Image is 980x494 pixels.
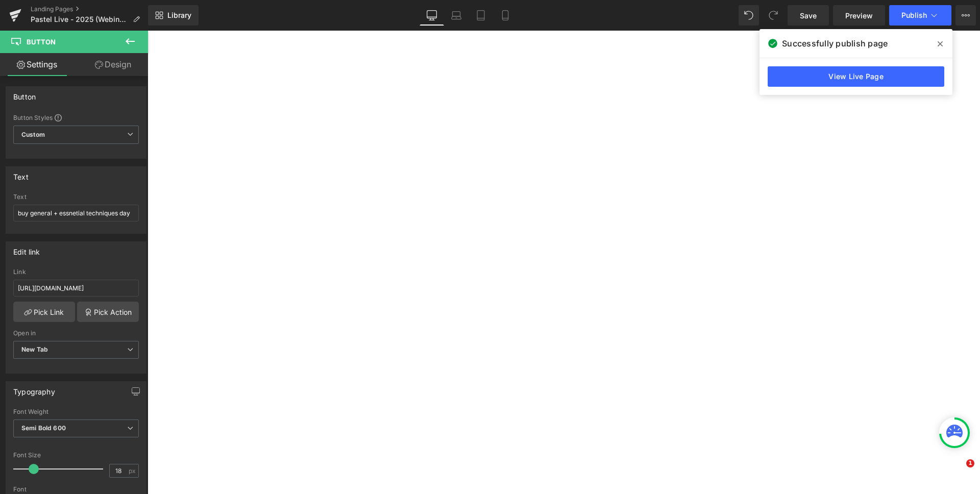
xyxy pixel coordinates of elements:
a: Pick Link [13,302,75,322]
a: Laptop [444,5,469,26]
a: Preview [833,5,885,26]
button: Redo [763,5,783,26]
div: Font Size [13,452,139,459]
iframe: Intercom live chat [945,459,970,484]
b: Custom [21,131,45,139]
div: Edit link [13,242,40,256]
span: px [129,467,137,474]
div: Text [13,167,29,181]
a: Landing Pages [31,5,148,13]
b: Semi Bold 600 [21,424,66,432]
span: Library [167,11,191,20]
div: Button [13,87,36,101]
span: Preview [845,10,873,21]
div: Open in [13,330,139,337]
a: Design [76,53,150,76]
input: https://your-shop.myshopify.com [13,280,139,297]
button: Publish [889,5,951,26]
a: New Library [148,5,199,26]
div: Font [13,486,139,493]
span: Save [800,10,817,21]
a: Desktop [420,5,444,26]
a: Pick Action [77,302,139,322]
div: Typography [13,382,55,396]
a: View Live Page [768,66,944,87]
span: 1 [966,459,974,467]
span: Publish [901,11,927,19]
b: New Tab [21,345,48,353]
a: Mobile [493,5,518,26]
button: More [955,5,976,26]
button: Undo [739,5,759,26]
span: Successfully publish page [782,37,888,50]
a: Tablet [469,5,493,26]
div: Link [13,268,139,276]
div: Font Weight [13,408,139,415]
span: Button [27,38,56,46]
span: Pastel Live - 2025 (Webinar Attendee Pricing) [31,15,129,23]
div: Text [13,193,139,201]
div: Button Styles [13,113,139,121]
